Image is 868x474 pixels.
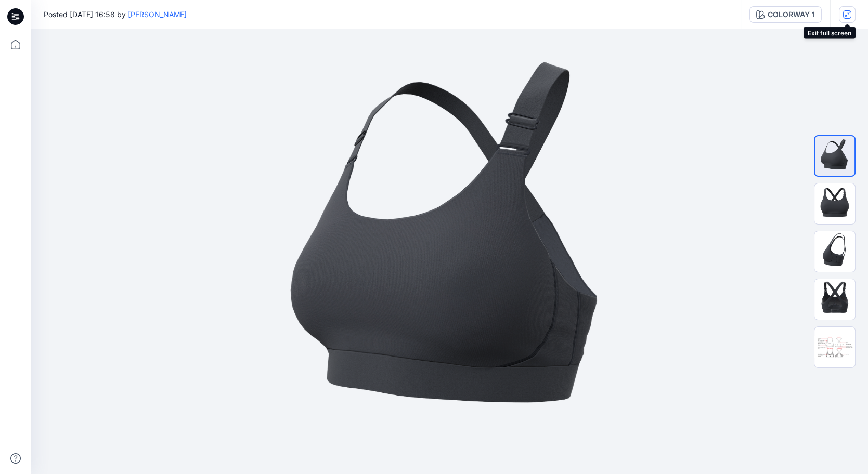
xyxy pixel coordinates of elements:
[768,9,815,20] div: COLORWAY 1
[44,9,187,20] span: Posted [DATE] 16:58 by
[814,327,855,367] img: Screenshot 2025-07-29 215201
[814,279,855,320] img: RHONE SBRA WOA V1_Colorway 1_Back
[815,136,854,176] img: RHONE SBRA WOA V1_Colorway 1
[128,10,187,19] a: [PERSON_NAME]
[814,231,855,272] img: RHONE SBRA WOA V1_Colorway 1_Left
[814,183,855,224] img: RHONE SBRA WOA V1_Colorway 1_Front
[227,29,672,474] img: eyJhbGciOiJIUzI1NiIsImtpZCI6IjAiLCJzbHQiOiJzZXMiLCJ0eXAiOiJKV1QifQ.eyJkYXRhIjp7InR5cGUiOiJzdG9yYW...
[749,6,822,23] button: COLORWAY 1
